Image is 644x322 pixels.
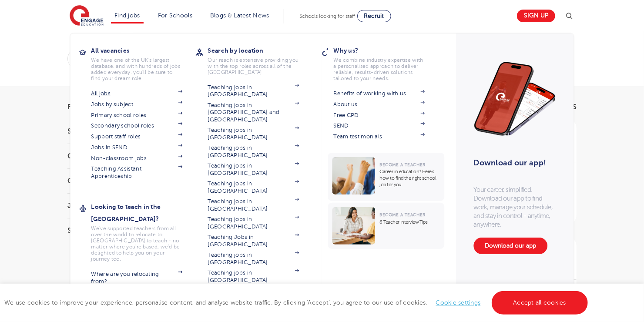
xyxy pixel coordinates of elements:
a: Teaching jobs in [GEOGRAPHIC_DATA] [208,269,299,284]
p: Career in education? Here’s how to find the right school job for you [380,168,440,188]
a: Teaching jobs in [GEOGRAPHIC_DATA] [208,162,299,177]
a: Free CPD [334,112,425,119]
a: Primary school roles [91,112,183,119]
a: Teaching jobs in [GEOGRAPHIC_DATA] [208,144,299,159]
a: All vacanciesWe have one of the UK's largest database. and with hundreds of jobs added everyday. ... [91,44,196,81]
a: Sign up [517,10,555,22]
a: Accept all cookies [492,291,588,315]
span: Schools looking for staff [299,13,356,19]
p: 6 Teacher Interview Tips [380,219,440,225]
a: Blogs & Latest News [210,12,269,19]
h3: Sector [67,227,163,234]
span: We use cookies to improve your experience, personalise content, and analyse website traffic. By c... [4,299,590,306]
a: Teaching Assistant Apprenticeship [91,165,183,180]
h3: County [67,153,163,160]
a: Where are you relocating from? [91,271,183,285]
a: For Schools [158,12,192,19]
span: Filters [67,104,94,111]
a: Become a TeacherCareer in education? Here’s how to find the right school job for you [328,153,447,201]
a: Secondary school roles [91,122,183,129]
p: We've supported teachers from all over the world to relocate to [GEOGRAPHIC_DATA] to teach - no m... [91,225,183,262]
a: Cookie settings [436,299,481,306]
span: Recruit [364,13,384,19]
p: We combine industry expertise with a personalised approach to deliver reliable, results-driven so... [334,57,425,81]
a: Support staff roles [91,133,183,140]
a: Download our app [474,238,548,254]
a: SEND [334,122,425,129]
p: We have one of the UK's largest database. and with hundreds of jobs added everyday. you'll be sur... [91,57,183,81]
a: Teaching jobs in [GEOGRAPHIC_DATA] [208,127,299,141]
a: Teaching jobs in [GEOGRAPHIC_DATA] [208,216,299,230]
div: Submit [67,49,480,69]
a: Teaching jobs in [GEOGRAPHIC_DATA] and [GEOGRAPHIC_DATA] [208,102,299,123]
a: Jobs by subject [91,101,183,108]
p: Your career, simplified. Download our app to find work, manage your schedule, and stay in control... [474,185,557,229]
a: Non-classroom jobs [91,155,183,162]
a: Become a Teacher6 Teacher Interview Tips [328,203,447,249]
a: Teaching Jobs in [GEOGRAPHIC_DATA] [208,234,299,248]
h3: Job Type [67,202,163,209]
a: Search by locationOur reach is extensive providing you with the top roles across all of the [GEOG... [208,44,312,75]
a: Teaching jobs in [GEOGRAPHIC_DATA] [208,180,299,195]
h3: City [67,178,163,184]
a: All jobs [91,90,183,97]
p: Our reach is extensive providing you with the top roles across all of the [GEOGRAPHIC_DATA] [208,57,299,75]
a: About us [334,101,425,108]
h3: Search by location [208,44,312,57]
span: Become a Teacher [380,162,426,167]
a: Recruit [357,10,391,22]
a: Teaching jobs in [GEOGRAPHIC_DATA] [208,198,299,212]
h3: Why us? [334,44,438,57]
a: Why us?We combine industry expertise with a personalised approach to deliver reliable, results-dr... [334,44,438,81]
h3: All vacancies [91,44,196,57]
a: Teaching jobs in [GEOGRAPHIC_DATA] [208,84,299,98]
h3: Start Date [67,128,163,135]
a: Jobs in SEND [91,144,183,151]
h3: Looking to teach in the [GEOGRAPHIC_DATA]? [91,201,196,225]
a: Looking to teach in the [GEOGRAPHIC_DATA]?We've supported teachers from all over the world to rel... [91,201,196,262]
a: Teaching jobs in [GEOGRAPHIC_DATA] [208,252,299,266]
img: Engage Education [70,5,104,27]
a: Find jobs [114,12,140,19]
h3: Download our app! [474,153,553,172]
span: Become a Teacher [380,212,426,217]
a: Team testimonials [334,133,425,140]
a: Benefits of working with us [334,90,425,97]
